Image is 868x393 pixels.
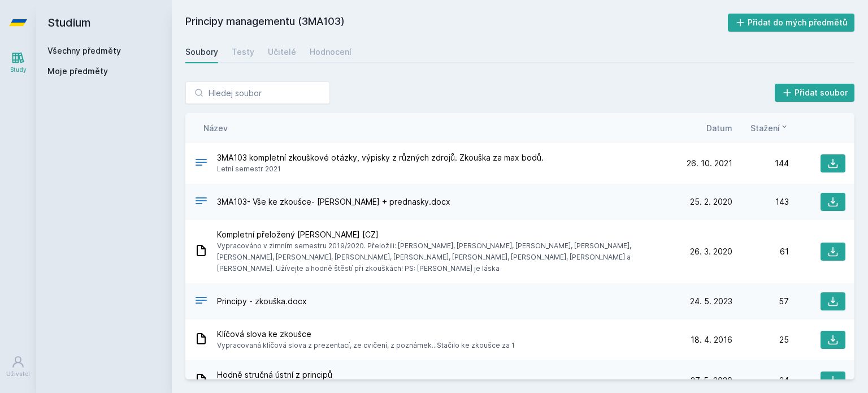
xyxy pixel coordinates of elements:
[185,46,218,58] div: Soubory
[217,329,515,340] span: Klíčová slova ke zkoušce
[732,334,789,346] div: 25
[185,81,330,104] input: Hledej soubor
[690,196,732,208] span: 25. 2. 2020
[310,41,351,63] a: Hodnocení
[47,46,121,55] a: Všechny předměty
[750,122,789,134] button: Stažení
[775,84,855,102] button: Přidat soubor
[732,246,789,257] div: 61
[691,334,732,346] span: 18. 4. 2016
[232,41,254,63] a: Testy
[690,296,732,307] span: 24. 5. 2023
[10,66,27,74] div: Study
[2,45,34,80] a: Study
[217,369,475,381] span: Hodně stručná ústní z principů
[732,196,789,208] div: 143
[194,156,208,172] div: .DOCX
[268,41,296,63] a: Učitelé
[47,66,108,77] span: Moje předměty
[194,293,208,310] div: DOCX
[194,194,208,210] div: DOCX
[185,41,218,63] a: Soubory
[732,158,789,169] div: 144
[732,375,789,386] div: 24
[690,246,732,257] span: 26. 3. 2020
[687,158,732,169] span: 26. 10. 2021
[706,122,732,134] button: Datum
[728,14,855,32] button: Přidat do mých předmětů
[310,46,351,58] div: Hodnocení
[6,370,30,378] div: Uživatel
[217,196,450,208] span: 3MA103- Vše ke zkoušce- [PERSON_NAME] + prednasky.docx
[732,296,789,307] div: 57
[232,46,254,58] div: Testy
[750,122,780,134] span: Stažení
[203,122,228,134] button: Název
[217,152,544,163] span: 3MA103 kompletní zkouškové otázky, výpisky z různých zdrojů. Zkouška za max bodů.
[217,296,307,307] span: Principy - zkouška.docx
[217,240,671,274] span: Vypracováno v zimním semestru 2019/2020. Přeložili: [PERSON_NAME], [PERSON_NAME], [PERSON_NAME], ...
[217,340,515,351] span: Vypracovaná klíčová slova z prezentací, ze cvičení, z poznámek...Stačilo ke zkoušce za 1
[185,14,728,32] h2: Principy managementu (3MA103)
[691,375,732,386] span: 27. 5. 2020
[2,349,34,384] a: Uživatel
[217,163,544,175] span: Letní semestr 2021
[268,46,296,58] div: Učitelé
[217,229,671,240] span: Kompletní přeložený [PERSON_NAME] [CZ]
